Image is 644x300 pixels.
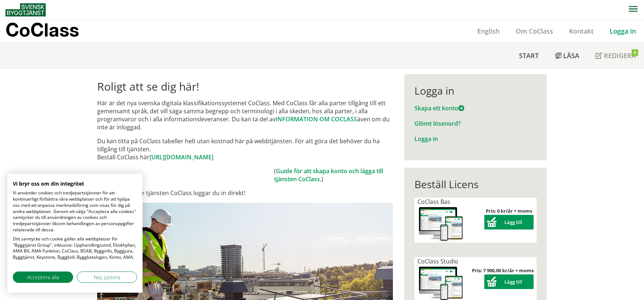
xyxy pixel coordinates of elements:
button: Justera cookie preferenser [77,271,137,283]
span: Acceptera alla [27,273,59,281]
p: Ditt samtycke och cookie gäller alla webbplatser för "Byggtjänst Group", inklusive: Upphandlingss... [13,236,137,261]
span: Start [519,51,539,60]
a: Glömt lösenord? [414,119,461,128]
span: Nej, justera [94,273,120,281]
strong: Pris: 0 kr/år + moms [486,208,532,214]
span: Läsa [563,51,579,60]
a: Läsa [547,43,587,68]
button: Lägg till [484,274,534,289]
button: Acceptera alla cookies [13,271,73,283]
p: Om du redan har tjänsten CoClass loggar du in direkt! [97,189,393,197]
a: Lägg till [484,219,534,225]
p: Här är det nya svenska digitala klassifikationssystemet CoClass. Med CoClass får alla parter till... [97,99,393,131]
span: CoClass Bas [417,198,450,206]
a: CoClass [5,20,95,42]
td: ( .) [274,167,393,183]
h2: Vi bryr oss om din integritet [13,181,137,187]
a: INFORMATION OM COCLASS [276,115,357,123]
p: CoClass [5,26,79,34]
span: CoClass Studio [417,257,458,265]
a: Logga in [602,27,644,35]
a: Guide för att skapa konto och lägga till tjänsten CoClass [274,167,383,183]
a: Skapa ett konto [414,104,464,112]
img: coclass-license.jpg [417,206,464,243]
h1: Roligt att se dig här! [97,80,393,93]
p: Du kan titta på CoClass tabeller helt utan kostnad här på webbtjänsten. För att göra det behöver ... [97,137,393,161]
div: Beställ Licens [414,178,536,190]
a: Logga in [414,135,438,143]
strong: Pris: 7 900,00 kr/år + moms [472,267,534,274]
a: English [469,27,508,35]
img: Svensk Byggtjänst [5,3,46,16]
p: Vi använder cookies och tredjepartstjänster för att kontinuerligt förbättra våra webbplatser och ... [13,190,137,233]
button: Lägg till [484,215,534,229]
a: Lägg till [484,278,534,285]
a: Start [511,43,547,68]
a: Om CoClass [508,27,561,35]
div: Logga in [414,84,536,97]
a: [URL][DOMAIN_NAME] [149,153,213,161]
a: Kontakt [561,27,602,35]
